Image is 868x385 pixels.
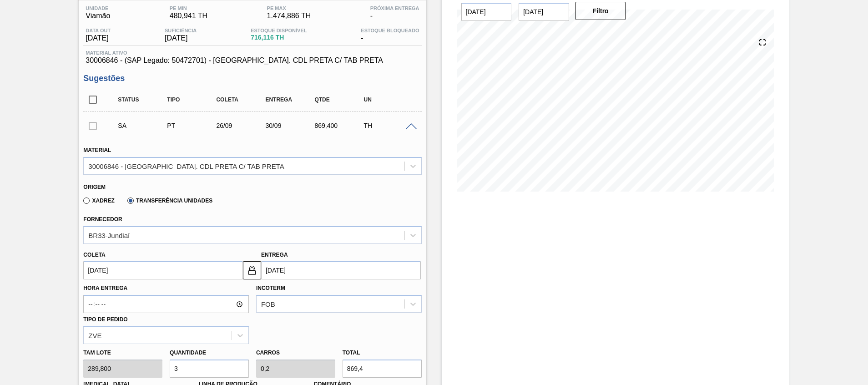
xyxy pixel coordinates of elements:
[83,216,122,223] label: Fornecedor
[83,147,111,153] label: Material
[86,28,111,33] span: Data out
[83,184,106,190] label: Origem
[261,261,421,279] input: dd/mm/yyyy
[214,96,268,103] div: Coleta
[368,5,422,20] div: -
[165,34,197,42] span: [DATE]
[361,96,416,103] div: UN
[127,198,212,204] label: Transferência Unidades
[83,74,421,83] h3: Sugestões
[165,96,219,103] div: Tipo
[256,285,285,291] label: Incoterm
[263,122,318,129] div: 30/09/2025
[116,122,170,129] div: Sugestão Alterada
[261,300,275,308] div: FOB
[170,12,207,20] span: 480,941 TH
[256,350,280,356] label: Carros
[361,122,416,129] div: TH
[358,28,421,42] div: -
[361,28,419,33] span: Estoque Bloqueado
[575,2,626,20] button: Filtro
[83,346,162,360] label: Tam lote
[86,56,419,65] span: 30006846 - (SAP Legado: 50472701) - [GEOGRAPHIC_DATA]. CDL PRETA C/ TAB PRETA
[267,5,311,11] span: PE MAX
[343,350,360,356] label: Total
[461,3,512,21] input: dd/mm/yyyy
[83,252,105,258] label: Coleta
[86,34,111,42] span: [DATE]
[165,122,219,129] div: Pedido de Transferência
[86,12,110,20] span: Viamão
[88,331,101,339] div: ZVE
[83,316,127,323] label: Tipo de pedido
[170,350,206,356] label: Quantidade
[86,5,110,11] span: Unidade
[312,96,367,103] div: Qtde
[83,261,243,279] input: dd/mm/yyyy
[116,96,170,103] div: Status
[370,5,419,11] span: Próxima Entrega
[263,96,318,103] div: Entrega
[165,28,197,33] span: Suficiência
[251,28,307,33] span: Estoque Disponível
[312,122,367,129] div: 869,400
[83,282,249,295] label: Hora Entrega
[243,261,261,279] button: unlocked
[247,265,257,276] img: unlocked
[88,162,284,170] div: 30006846 - [GEOGRAPHIC_DATA]. CDL PRETA C/ TAB PRETA
[214,122,268,129] div: 26/09/2025
[83,198,115,204] label: Xadrez
[267,12,311,20] span: 1.474,886 TH
[88,231,130,239] div: BR33-Jundiaí
[519,3,569,21] input: dd/mm/yyyy
[86,50,419,56] span: Material ativo
[251,34,307,41] span: 716,116 TH
[170,5,207,11] span: PE MIN
[261,252,288,258] label: Entrega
